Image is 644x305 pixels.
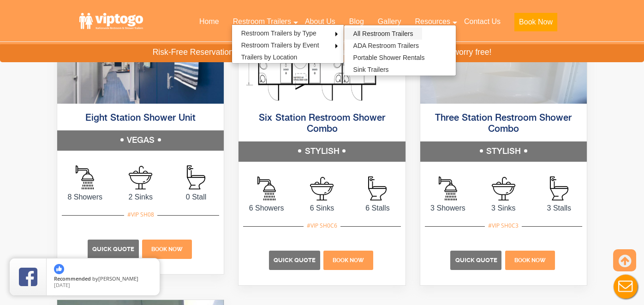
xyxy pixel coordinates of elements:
[298,12,342,32] a: About Us
[232,51,307,63] a: Trailers by Location
[269,256,322,264] a: Quick Quote
[514,257,546,264] span: Book Now
[124,209,157,221] div: #VIP SH08
[259,113,385,134] a: Six Station Restroom Shower Combo
[342,12,371,32] a: Blog
[76,165,94,189] img: an icon of Shower
[333,257,364,264] span: Book Now
[85,113,196,123] a: Eight Station Shower Unit
[192,12,226,32] a: Home
[344,28,423,40] a: All Restroom Trailers
[344,52,434,64] a: Portable Shower Rentals
[257,176,276,200] img: an icon of Shower
[514,13,557,31] button: Book Now
[344,40,428,52] a: ADA Restroom Trailers
[322,256,375,264] a: Book Now
[371,12,408,32] a: Gallery
[408,12,457,32] a: Resources
[350,203,405,214] span: 6 Stalls
[435,113,572,134] a: Three Station Restroom Shower Combo
[113,192,168,203] span: 2 Sinks
[294,203,350,214] span: 6 Sinks
[88,245,140,252] a: Quick Quote
[420,203,476,214] span: 3 Showers
[550,176,568,200] img: an icon of stall
[607,268,644,305] button: Live Chat
[57,130,224,151] h5: VEGAS
[368,176,387,200] img: an icon of stall
[450,256,503,264] a: Quick Quote
[226,12,298,32] a: Restroom Trailers
[420,141,587,162] h5: STYLISH
[232,39,328,51] a: Restroom Trailers by Event
[19,268,37,286] img: Review Rating
[151,246,183,252] span: Book Now
[187,165,205,189] img: an icon of stall
[457,12,507,32] a: Contact Us
[455,257,497,264] span: Quick Quote
[239,203,294,214] span: 6 Showers
[54,264,64,274] img: thumbs up icon
[98,275,138,282] span: [PERSON_NAME]
[232,27,326,39] a: Restroom Trailers by Type
[54,275,91,282] span: Recommended
[129,166,152,189] img: an icon of sink
[531,203,587,214] span: 3 Stalls
[492,177,515,200] img: an icon of sink
[344,64,398,76] a: Sink Trailers
[239,141,405,162] h5: STYLISH
[274,257,316,264] span: Quick Quote
[57,192,113,203] span: 8 Showers
[168,192,224,203] span: 0 Stall
[54,282,70,288] span: [DATE]
[485,220,522,232] div: #VIP SH0C3
[141,245,194,252] a: Book Now
[304,220,340,232] div: #VIP SH0C6
[310,177,334,200] img: an icon of sink
[476,203,531,214] span: 3 Sinks
[439,176,457,200] img: an icon of Shower
[503,256,556,264] a: Book Now
[507,12,564,37] a: Book Now
[54,276,152,282] span: by
[92,246,134,252] span: Quick Quote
